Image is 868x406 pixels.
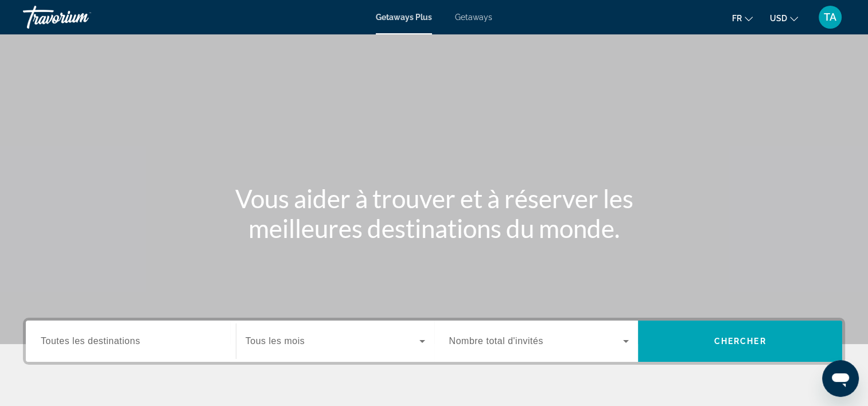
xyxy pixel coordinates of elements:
span: fr [732,14,742,23]
button: User Menu [815,5,845,29]
span: TA [824,11,836,23]
button: Change language [732,10,753,26]
a: Travorium [23,2,138,32]
a: Getaways Plus [376,13,432,22]
button: Change currency [770,10,798,26]
span: Nombre total d'invités [449,336,543,346]
div: Search widget [26,321,842,362]
h1: Vous aider à trouver et à réserver les meilleures destinations du monde. [219,184,649,243]
span: Toutes les destinations [41,336,140,346]
button: Search [638,321,842,362]
a: Getaways [455,13,492,22]
span: Chercher [714,337,766,346]
input: Select destination [41,335,221,349]
span: USD [770,14,787,23]
iframe: Bouton de lancement de la fenêtre de messagerie [822,360,859,397]
span: Tous les mois [246,336,305,346]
